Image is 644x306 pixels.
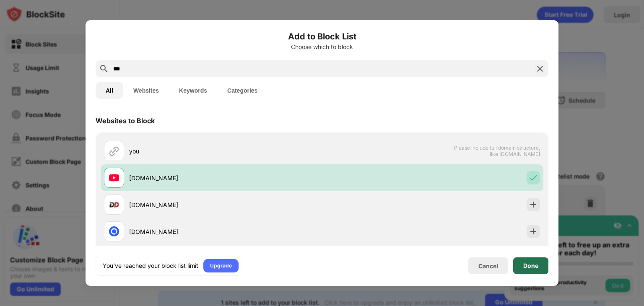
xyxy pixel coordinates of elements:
div: Upgrade [210,262,232,270]
button: All [96,82,123,99]
img: favicons [109,173,119,183]
div: [DOMAIN_NAME] [129,227,322,236]
div: [DOMAIN_NAME] [129,174,322,182]
button: Keywords [169,82,217,99]
button: Websites [123,82,169,99]
img: url.svg [109,146,119,156]
div: You’ve reached your block list limit [103,262,198,270]
div: you [129,147,322,156]
div: Choose which to block [96,44,548,50]
button: Categories [217,82,267,99]
div: [DOMAIN_NAME] [129,200,322,209]
div: Websites to Block [96,117,155,125]
img: favicons [109,226,119,236]
img: search-close [535,64,545,74]
img: search.svg [99,64,109,74]
h6: Add to Block List [96,30,548,43]
div: Done [523,262,538,269]
img: favicons [109,200,119,210]
span: Please include full domain structure, like [DOMAIN_NAME] [454,145,540,157]
div: Cancel [478,262,498,270]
